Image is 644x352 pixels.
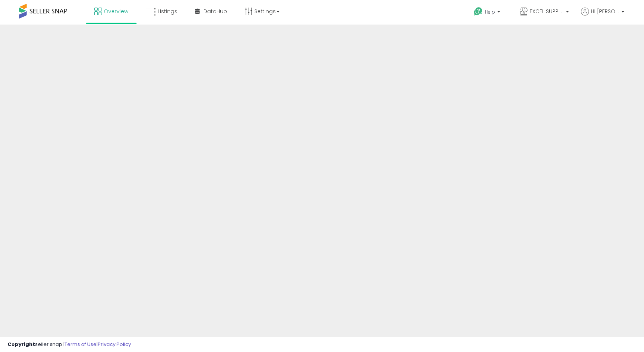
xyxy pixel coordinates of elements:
i: Get Help [473,7,483,16]
span: Listings [158,8,177,15]
span: Help [485,9,495,15]
span: EXCEL SUPPLIES LLC [530,8,564,15]
a: Help [468,1,508,25]
span: Overview [104,8,128,15]
span: DataHub [203,8,227,15]
a: Hi [PERSON_NAME] [581,8,624,25]
span: Hi [PERSON_NAME] [591,8,619,15]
